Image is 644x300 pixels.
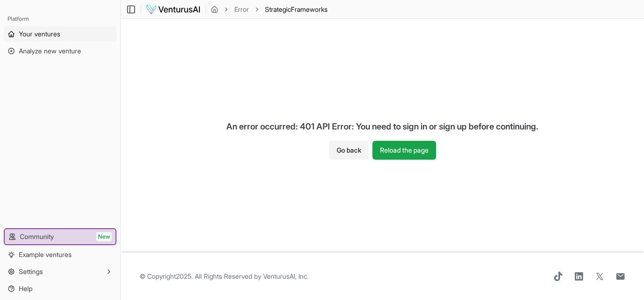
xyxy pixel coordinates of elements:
span: Settings [19,267,43,276]
span: Your ventures [19,29,60,39]
button: Reload the page [372,141,436,160]
button: Go back [329,141,369,160]
span: StrategicFrameworks [265,5,328,14]
span: Analyze new venture [19,46,81,56]
div: Platform [4,11,116,26]
a: Example ventures [4,247,116,262]
button: Settings [4,264,116,279]
span: Community [20,232,54,241]
div: An error occurred: 401 API Error: You need to sign in or sign up before continuing. [219,112,546,141]
a: Error [234,5,249,14]
span: New [96,232,112,241]
nav: breadcrumb [211,5,328,14]
a: Help [4,281,116,296]
a: Analyze new venture [4,43,116,59]
span: Frameworks [291,5,328,13]
span: Help [19,284,33,293]
a: VenturusAI, Inc [263,272,307,280]
img: logo [146,4,201,15]
a: Your ventures [4,26,116,42]
span: © Copyright 2025 . All Rights Reserved by . [140,272,308,281]
a: CommunityNew [5,229,116,244]
span: Example ventures [19,250,72,259]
